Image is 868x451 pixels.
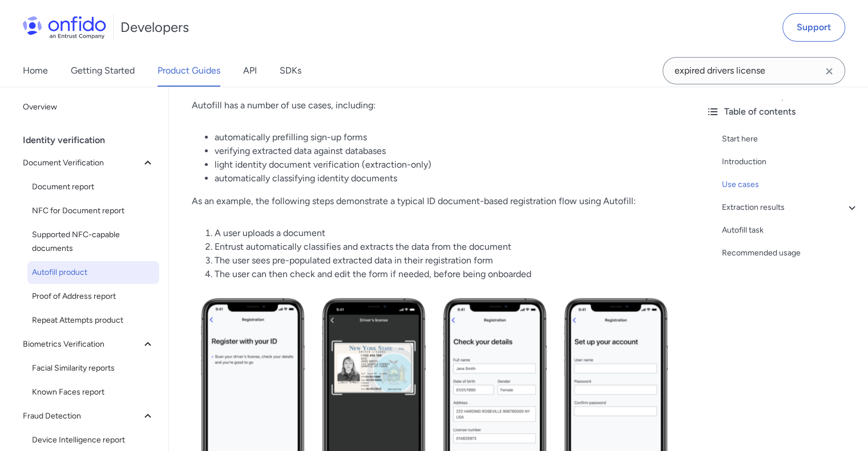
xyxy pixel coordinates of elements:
input: Onfido search input field [663,57,845,84]
a: Getting Started [71,55,135,87]
a: Autofill task [722,224,859,237]
li: A user uploads a document [215,226,674,240]
li: light identity document verification (extraction-only) [215,158,674,172]
a: API [243,55,257,87]
svg: Clear search field button [822,64,836,78]
span: Known Faces report [32,385,155,399]
button: Document Verification [18,152,159,174]
span: Facial Similarity reports [32,361,155,375]
span: Fraud Detection [23,409,141,423]
li: The user can then check and edit the form if needed, before being onboarded [215,267,674,281]
span: Proof of Address report [32,290,155,303]
a: Repeat Attempts product [27,309,159,332]
li: Entrust automatically classifies and extracts the data from the document [215,240,674,254]
a: Document report [27,176,159,198]
span: NFC for Document report [32,204,155,218]
button: Biometrics Verification [18,333,159,356]
a: Proof of Address report [27,285,159,308]
a: Introduction [722,155,859,169]
img: Onfido Logo [23,16,106,39]
li: verifying extracted data against databases [215,144,674,158]
span: Overview [23,100,155,114]
a: Home [23,55,48,87]
span: Supported NFC-capable documents [32,228,155,255]
span: Autofill product [32,266,155,279]
a: NFC for Document report [27,200,159,222]
span: Biometrics Verification [23,338,141,351]
a: Product Guides [158,55,220,87]
a: Autofill product [27,261,159,284]
a: Extraction results [722,201,859,214]
a: Recommended usage [722,246,859,260]
span: Document Verification [23,156,141,170]
span: Document report [32,180,155,194]
span: Device Intelligence report [32,433,155,447]
li: automatically prefilling sign-up forms [215,131,674,144]
a: Start here [722,132,859,146]
h1: Developers [120,18,189,36]
span: Repeat Attempts product [32,314,155,327]
a: Overview [18,96,159,119]
a: SDKs [280,55,301,87]
p: As an example, the following steps demonstrate a typical ID document-based registration flow usin... [192,194,674,208]
div: Identity verification [23,129,164,152]
a: Facial Similarity reports [27,357,159,380]
button: Fraud Detection [18,405,159,428]
p: Autofill has a number of use cases, including: [192,99,674,112]
div: Table of contents [706,105,859,119]
a: Known Faces report [27,381,159,404]
li: The user sees pre-populated extracted data in their registration form [215,254,674,267]
a: Supported NFC-capable documents [27,224,159,260]
li: automatically classifying identity documents [215,172,674,185]
a: Support [782,13,845,42]
a: Use cases [722,178,859,192]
